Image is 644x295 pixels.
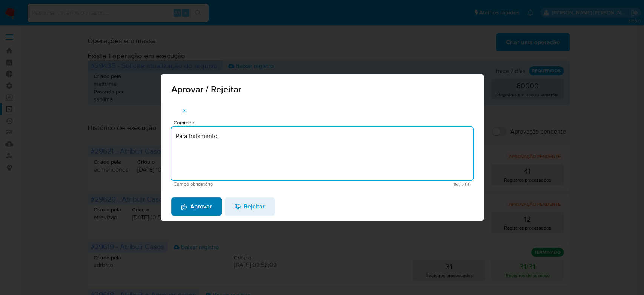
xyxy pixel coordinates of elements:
button: Aprovar [171,197,222,216]
button: Rejeitar [225,197,275,216]
span: Rejeitar [235,198,265,215]
span: Aprovar [181,198,212,215]
span: Comment [174,120,475,126]
span: Máximo 200 caracteres [322,182,471,187]
textarea: Para tratamento. [171,127,473,180]
span: Campo obrigatório [174,182,322,187]
span: Aprovar / Rejeitar [171,85,473,94]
